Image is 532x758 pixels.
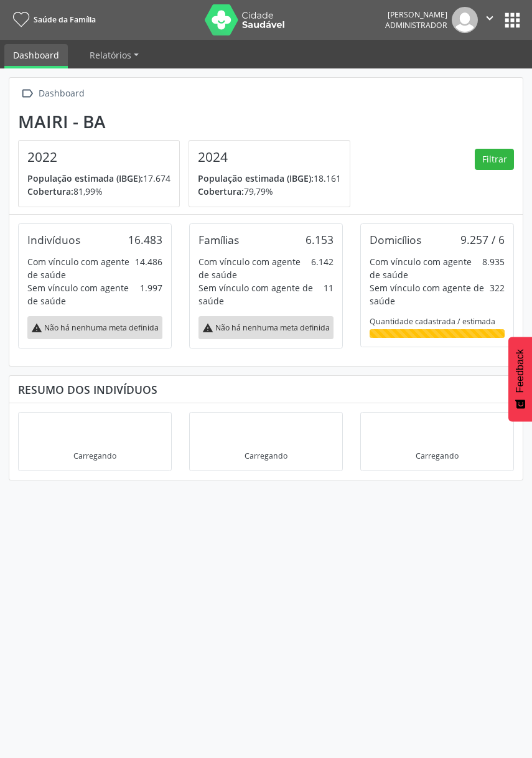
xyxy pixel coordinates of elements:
[27,316,162,339] div: Não há nenhuma meta definida
[27,172,143,184] span: População estimada (IBGE):
[18,383,514,396] div: Resumo dos indivíduos
[202,322,213,334] i: warning
[4,44,68,68] a: Dashboard
[198,185,244,197] span: Cobertura:
[482,255,505,281] div: 8.935
[452,7,478,33] img: img
[385,20,447,30] span: Administrador
[198,233,239,246] div: Famílias
[18,111,359,132] div: Mairi - BA
[370,233,421,246] div: Domicílios
[198,172,314,184] span: População estimada (IBGE):
[460,233,505,246] div: 9.257 / 6
[483,11,497,25] i: 
[416,451,459,461] div: Carregando
[508,337,532,421] button: Feedback - Mostrar pesquisa
[370,316,505,327] div: Quantidade cadastrada / estimada
[27,185,73,197] span: Cobertura:
[198,172,341,185] p: 18.161
[90,49,131,61] span: Relatórios
[515,349,526,393] span: Feedback
[128,233,162,246] div: 16.483
[31,322,42,334] i: warning
[27,172,170,185] p: 17.674
[198,149,341,165] h4: 2024
[27,255,135,281] div: Com vínculo com agente de saúde
[502,9,523,31] button: apps
[81,44,147,66] a: Relatórios
[245,451,287,461] div: Carregando
[385,9,447,20] div: [PERSON_NAME]
[73,451,116,461] div: Carregando
[9,9,96,30] a: Saúde da Família
[27,185,170,198] p: 81,99%
[36,85,86,103] div: Dashboard
[18,85,86,103] a:  Dashboard
[198,316,334,339] div: Não há nenhuma meta definida
[311,255,334,281] div: 6.142
[478,7,502,33] button: 
[475,149,514,170] button: Filtrar
[198,281,324,307] div: Sem vínculo com agente de saúde
[370,281,490,307] div: Sem vínculo com agente de saúde
[27,149,170,165] h4: 2022
[198,185,341,198] p: 79,79%
[18,85,36,103] i: 
[27,281,140,307] div: Sem vínculo com agente de saúde
[198,255,311,281] div: Com vínculo com agente de saúde
[306,233,334,246] div: 6.153
[324,281,334,307] div: 11
[490,281,505,307] div: 322
[140,281,162,307] div: 1.997
[34,14,96,25] span: Saúde da Família
[370,255,482,281] div: Com vínculo com agente de saúde
[27,233,80,246] div: Indivíduos
[135,255,162,281] div: 14.486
